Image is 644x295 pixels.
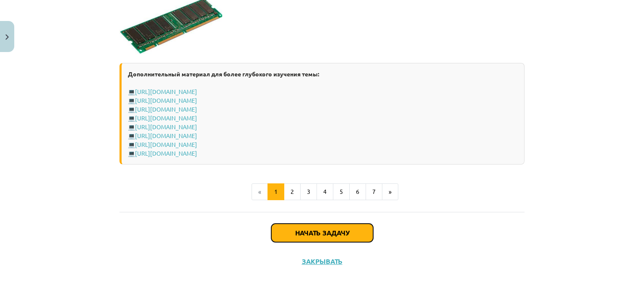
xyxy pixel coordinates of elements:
a: [URL][DOMAIN_NAME] [135,132,197,139]
button: 2 [284,183,301,200]
a: [URL][DOMAIN_NAME] [135,141,197,148]
button: Начать задачу [271,224,373,242]
font: 5 [340,188,343,195]
font: 7 [372,188,376,195]
button: 5 [333,183,350,200]
button: 6 [349,183,366,200]
button: Закрывать [299,257,345,266]
nav: Пример навигации по странице [119,183,525,200]
a: [URL][DOMAIN_NAME] [135,149,197,157]
button: 1 [267,183,284,200]
button: » [382,183,398,200]
font: 💻 [128,123,135,131]
font: 3 [307,188,310,195]
img: icon-close-lesson-0947bae3869378f0d4975bcd49f059093ad1ed9edebbc8119c70593378902aed.svg [5,34,9,40]
button: 3 [300,183,317,200]
a: [URL][DOMAIN_NAME] [135,88,197,95]
a: [URL][DOMAIN_NAME] [135,114,197,122]
font: 💻 [128,105,135,113]
a: [URL][DOMAIN_NAME] [135,97,197,104]
font: 💻 [128,141,135,148]
font: 💻 [128,132,135,139]
button: 7 [366,183,382,200]
font: 6 [356,188,359,195]
font: 1 [274,188,278,195]
font: Начать задачу [295,228,349,237]
font: 💻 [128,88,135,95]
font: 💻 [128,149,135,157]
font: Закрывать [302,257,343,266]
button: 4 [317,183,333,200]
font: 💻 [128,97,135,104]
font: 2 [291,188,294,195]
font: Дополнительный материал для более глубокого изучения темы: [128,70,319,78]
font: » [389,188,392,195]
font: 💻 [128,114,135,122]
a: [URL][DOMAIN_NAME] [135,105,197,113]
a: [URL][DOMAIN_NAME] [135,123,197,131]
font: 4 [323,188,327,195]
